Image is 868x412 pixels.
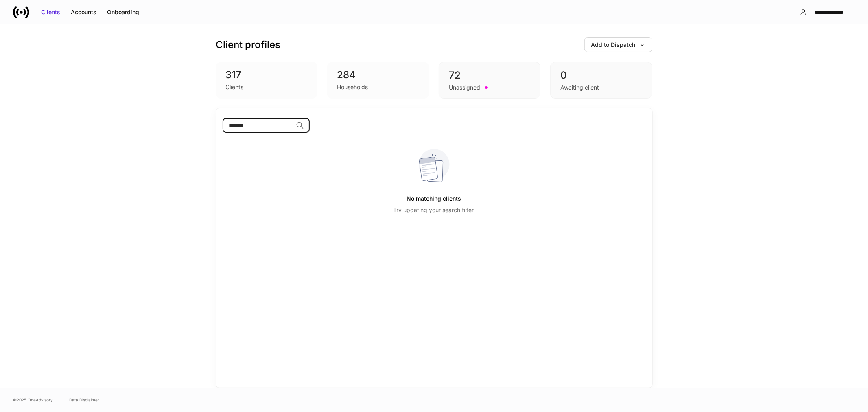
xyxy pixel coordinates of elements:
[591,41,636,49] div: Add to Dispatch
[393,206,475,214] p: Try updating your search filter.
[449,69,530,82] div: 72
[449,83,480,92] div: Unassigned
[71,8,96,16] div: Accounts
[584,37,652,52] button: Add to Dispatch
[36,6,66,19] button: Clients
[550,62,652,99] div: 0Awaiting client
[107,8,139,16] div: Onboarding
[337,83,368,91] div: Households
[66,6,102,19] button: Accounts
[69,397,99,403] a: Data Disclaimer
[102,6,144,19] button: Onboarding
[226,68,308,81] div: 317
[560,69,642,82] div: 0
[13,397,53,403] span: © 2025 OneAdvisory
[407,191,461,206] h5: No matching clients
[41,8,60,16] div: Clients
[439,62,540,99] div: 72Unassigned
[226,83,244,91] div: Clients
[337,68,419,81] div: 284
[216,38,281,51] h3: Client profiles
[560,83,599,92] div: Awaiting client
